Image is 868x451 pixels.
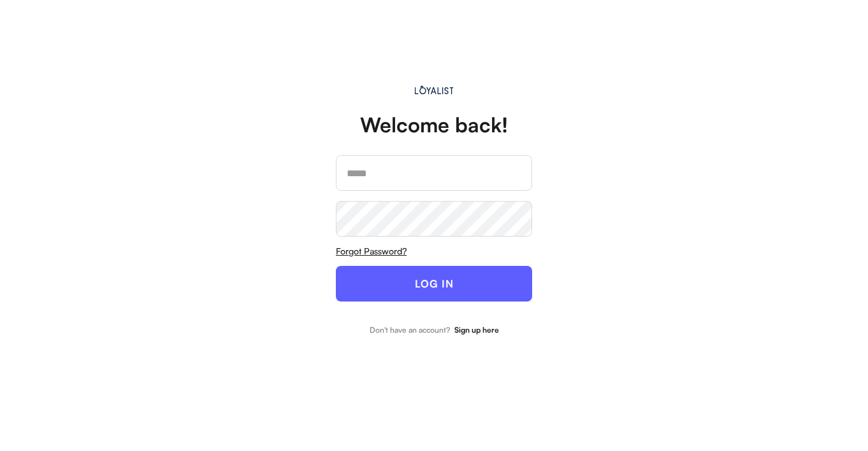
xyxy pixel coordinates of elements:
img: Main.svg [412,85,456,94]
div: Welcome back! [360,114,508,135]
strong: Sign up here [454,325,499,335]
u: Forgot Password? [336,246,407,256]
div: Don't have an account? [370,326,450,334]
button: LOG IN [336,266,532,302]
